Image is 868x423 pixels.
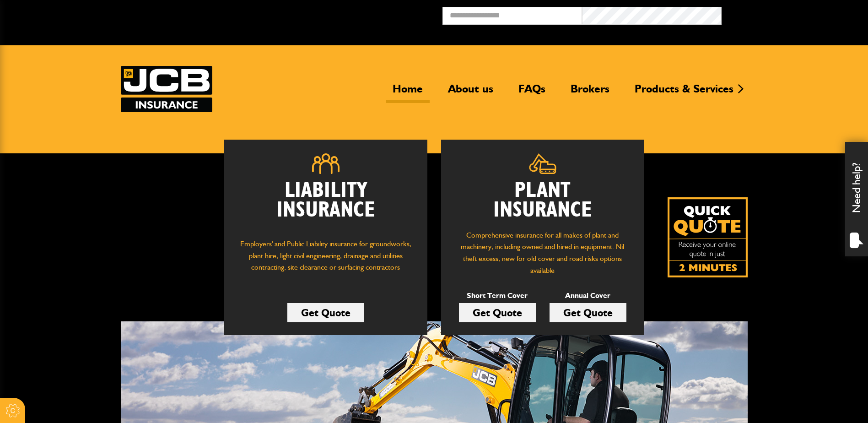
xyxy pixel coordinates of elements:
a: JCB Insurance Services [121,66,212,112]
button: Broker Login [722,7,861,21]
a: Get Quote [287,303,364,322]
a: Get Quote [459,303,536,322]
h2: Plant Insurance [455,181,631,220]
p: Short Term Cover [459,290,536,302]
a: Home [386,82,430,103]
a: Brokers [564,82,616,103]
p: Comprehensive insurance for all makes of plant and machinery, including owned and hired in equipm... [455,229,631,276]
a: Get Quote [550,303,626,322]
a: Products & Services [628,82,740,103]
div: Need help? [845,142,868,256]
a: FAQs [512,82,552,103]
img: Quick Quote [668,197,748,277]
a: Get your insurance quote isn just 2-minutes [668,197,748,277]
p: Annual Cover [550,290,626,302]
img: JCB Insurance Services logo [121,66,212,112]
h2: Liability Insurance [238,181,414,229]
a: About us [441,82,500,103]
p: Employers' and Public Liability insurance for groundworks, plant hire, light civil engineering, d... [238,238,414,282]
